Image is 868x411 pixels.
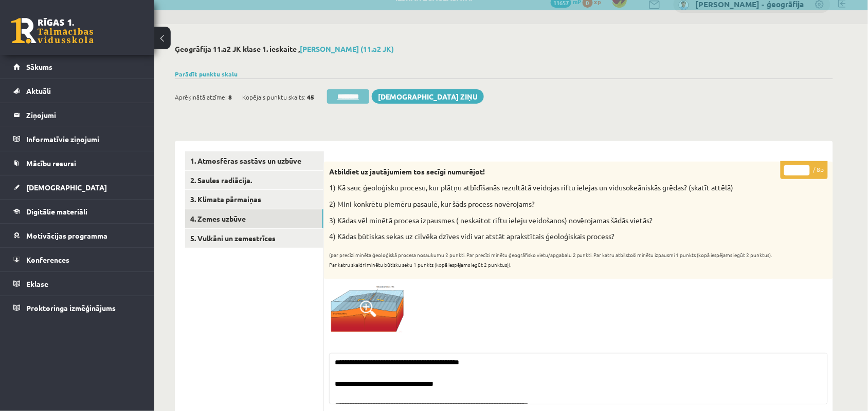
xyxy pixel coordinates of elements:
[13,200,141,223] a: Digitālie materiāli
[13,151,141,175] a: Mācību resursi
[175,45,833,53] h2: Ģeogrāfija 11.a2 JK klase 1. ieskaite ,
[26,86,51,95] span: Aktuāli
[13,272,141,296] a: Eklase
[13,224,141,247] a: Motivācijas programma
[26,279,48,288] span: Eklase
[185,190,323,209] a: 3. Klimata pārmaiņas
[11,18,94,44] a: Rīgas 1. Tālmācības vidusskola
[13,248,141,271] a: Konferences
[26,127,141,151] legend: Informatīvie ziņojumi
[185,151,323,170] a: 1. Atmosfēras sastāvs un uzbūve
[26,62,52,71] span: Sākums
[185,229,323,248] a: 5. Vulkāni un zemestrīces
[329,251,772,269] sub: (par precīzi minēta ģeoloģiskā procesa nosaukumu 2 punkti. Par precīzi minētu ģeogrāfisko vietu/a...
[300,44,394,53] a: [PERSON_NAME] (11.a2 JK)
[13,127,141,151] a: Informatīvie ziņojumi
[26,231,107,240] span: Motivācijas programma
[13,296,141,320] a: Proktoringa izmēģinājums
[307,89,314,105] span: 45
[175,89,227,105] span: Aprēķinātā atzīme:
[329,284,406,332] img: vbc.png
[26,207,87,216] span: Digitālie materiāli
[185,209,323,228] a: 4. Zemes uzbūve
[242,89,305,105] span: Kopējais punktu skaits:
[26,303,116,312] span: Proktoringa izmēģinājums
[329,167,485,176] strong: Atbildiet uz jautājumiem tos secīgi numurējot!
[781,161,828,179] p: / 8p
[26,103,141,127] legend: Ziņojumi
[13,175,141,199] a: [DEMOGRAPHIC_DATA]
[26,183,107,192] span: [DEMOGRAPHIC_DATA]
[13,55,141,79] a: Sākums
[329,216,776,226] p: 3) Kādas vēl minētā procesa izpausmes ( neskaitot riftu ieleju veidošanos) novērojamas šādās vietās?
[228,89,232,105] span: 8
[185,171,323,190] a: 2. Saules radiācija.
[26,255,69,264] span: Konferences
[329,183,776,193] p: 1) Kā sauc ģeoloģisku procesu, kur plātņu atbīdīšanās rezultātā veidojas riftu ielejas un vidusok...
[329,199,776,209] p: 2) Mini konkrētu piemēru pasaulē, kur šāds process novērojams?
[372,89,484,104] a: [DEMOGRAPHIC_DATA] ziņu
[329,231,776,242] p: 4) Kādas būtiskas sekas uz cilvēka dzīves vidi var atstāt aprakstītais ģeoloģiskais process?
[175,70,238,78] a: Parādīt punktu skalu
[26,159,76,168] span: Mācību resursi
[13,103,141,127] a: Ziņojumi
[13,79,141,103] a: Aktuāli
